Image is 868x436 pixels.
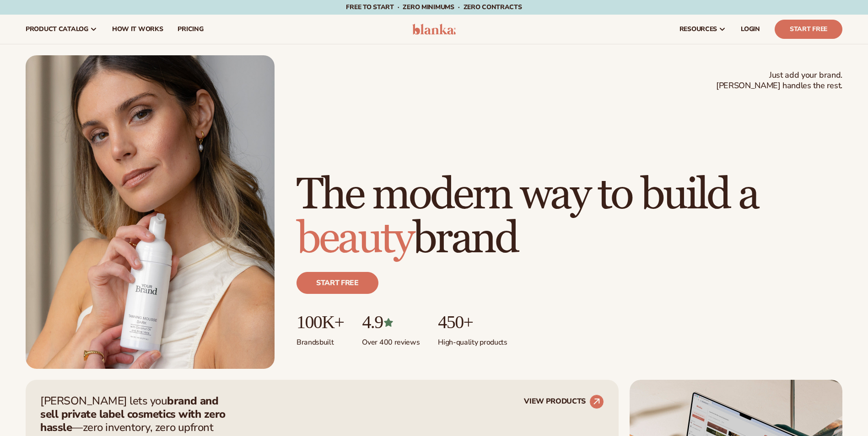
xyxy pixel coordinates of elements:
span: resources [679,26,717,33]
a: LOGIN [733,15,767,44]
p: High-quality products [438,332,507,347]
span: pricing [178,26,203,33]
p: 4.9 [362,312,420,332]
span: LOGIN [741,26,760,33]
span: product catalog [26,26,88,33]
a: Start free [297,272,378,294]
span: beauty [297,212,413,266]
a: pricing [170,15,210,44]
p: Over 400 reviews [362,332,420,347]
a: VIEW PRODUCTS [524,394,604,409]
a: resources [672,15,733,44]
span: Free to start · ZERO minimums · ZERO contracts [346,3,522,11]
img: Female holding tanning mousse. [26,55,275,369]
strong: brand and sell private label cosmetics with zero hassle [40,393,226,435]
h1: The modern way to build a brand [297,173,842,261]
span: How It Works [112,26,163,33]
a: How It Works [105,15,171,44]
p: 450+ [438,312,507,332]
p: Brands built [297,332,344,347]
a: Start Free [775,20,842,39]
p: 100K+ [297,312,344,332]
a: product catalog [18,15,105,44]
span: Just add your brand. [PERSON_NAME] handles the rest. [716,70,842,91]
img: logo [412,24,456,35]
